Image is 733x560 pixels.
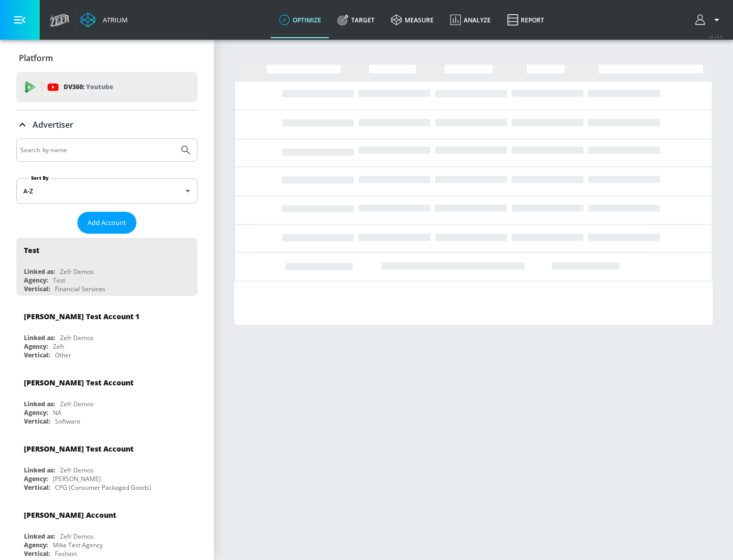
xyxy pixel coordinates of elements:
a: optimize [271,2,329,38]
div: Mike Test Agency [53,541,103,549]
div: Agency: [24,474,48,483]
div: Vertical: [24,417,50,426]
a: Target [329,2,383,38]
div: TestLinked as:Zefr DemosAgency:TestVertical:Financial Services [16,238,198,296]
div: Test [53,276,65,285]
div: Zefr Demos [60,267,94,276]
div: Linked as: [24,333,55,342]
div: Test [24,245,39,255]
div: [PERSON_NAME] Test AccountLinked as:Zefr DemosAgency:NAVertical:Software [16,370,198,428]
div: Fashion [55,549,77,558]
div: Zefr Demos [60,400,94,408]
p: DV360: [64,81,113,93]
div: Vertical: [24,351,50,359]
div: [PERSON_NAME] Test Account 1Linked as:Zefr DemosAgency:ZefrVertical:Other [16,304,198,362]
div: Agency: [24,541,48,549]
div: Linked as: [24,532,55,541]
span: v 4.24.0 [709,34,723,39]
div: Advertiser [16,110,198,139]
div: [PERSON_NAME] Test AccountLinked as:Zefr DemosAgency:[PERSON_NAME]Vertical:CPG (Consumer Packaged... [16,436,198,494]
p: Platform [19,52,53,64]
div: [PERSON_NAME] Test Account [24,378,133,387]
div: Agency: [24,276,48,285]
p: Advertiser [33,119,73,130]
div: Vertical: [24,285,50,293]
div: [PERSON_NAME] [53,474,101,483]
div: Linked as: [24,400,55,408]
div: Linked as: [24,267,55,276]
span: Add Account [88,217,126,229]
div: Vertical: [24,483,50,492]
div: [PERSON_NAME] Test Account 1 [24,312,139,321]
div: Zefr [53,342,65,351]
div: A-Z [16,178,198,204]
a: Atrium [80,12,128,27]
p: Youtube [86,81,113,92]
div: Financial Services [55,285,105,293]
div: Atrium [99,15,128,24]
a: Report [499,2,552,38]
div: CPG (Consumer Packaged Goods) [55,483,151,492]
div: Linked as: [24,466,55,474]
div: Agency: [24,342,48,351]
div: Vertical: [24,549,50,558]
button: Add Account [77,212,136,234]
div: NA [53,408,62,417]
div: DV360: Youtube [16,72,198,102]
div: Other [55,351,71,359]
div: Zefr Demos [60,333,94,342]
label: Sort By [29,175,51,181]
div: Agency: [24,408,48,417]
div: Platform [16,44,198,72]
div: [PERSON_NAME] Test Account [24,444,133,454]
a: measure [383,2,442,38]
div: [PERSON_NAME] Account [24,510,116,520]
a: Analyze [442,2,499,38]
div: Software [55,417,80,426]
div: Zefr Demos [60,466,94,474]
input: Search by name [20,144,175,157]
div: Zefr Demos [60,532,94,541]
